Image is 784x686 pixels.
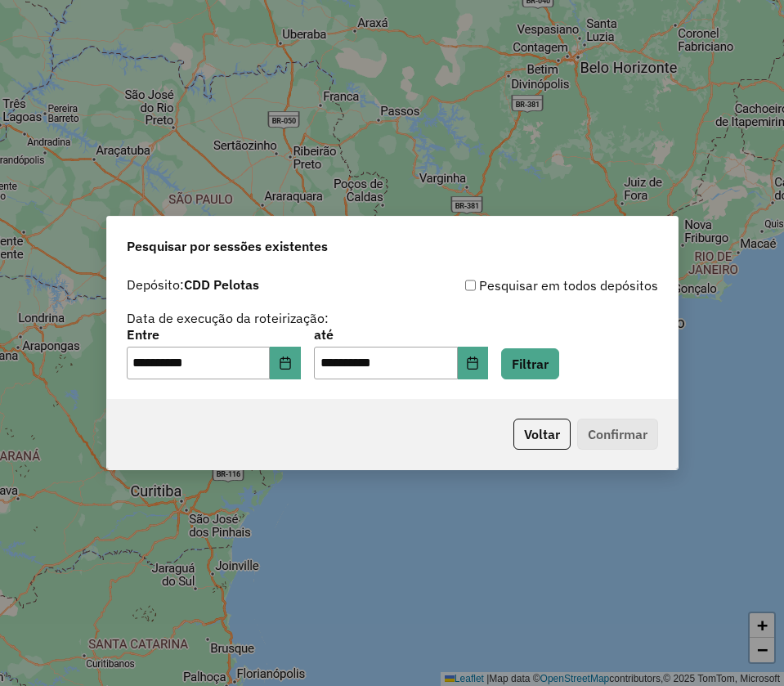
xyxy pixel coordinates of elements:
[501,348,559,379] button: Filtrar
[513,419,571,450] button: Voltar
[127,275,259,294] label: Depósito:
[127,325,301,344] label: Entre
[184,276,259,293] strong: CDD Pelotas
[270,347,301,379] button: Choose Date
[127,308,329,328] label: Data de execução da roteirização:
[127,236,328,256] span: Pesquisar por sessões existentes
[314,325,488,344] label: até
[392,276,658,295] div: Pesquisar em todos depósitos
[458,347,489,379] button: Choose Date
